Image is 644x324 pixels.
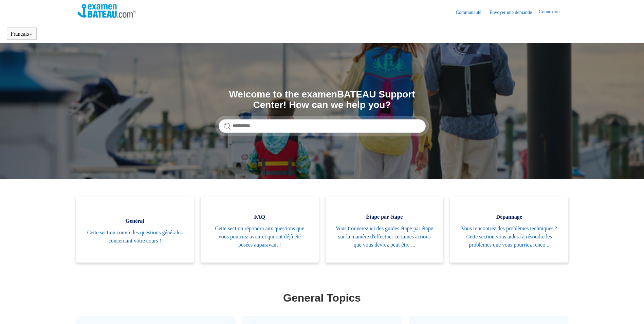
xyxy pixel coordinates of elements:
[78,4,136,18] img: Page d’accueil du Centre d’aide Examen Bateau
[201,196,319,263] a: FAQ Cette section répondra aux questions que vous pourriez avoir et qui ont déjà été posées aupar...
[490,9,539,16] a: Envoyer une demande
[336,224,434,249] span: Vous trouverez ici des guides étape par étape sur la manière d'effectuer certaines actions que vo...
[86,217,184,225] span: Général
[460,213,558,221] span: Dépannage
[76,196,194,263] a: Général Cette section couvre les questions générales concernant votre cours !
[86,229,184,245] span: Cette section couvre les questions générales concernant votre cours !
[326,196,444,263] a: Étape par étape Vous trouverez ici des guides étape par étape sur la manière d'effectuer certaine...
[11,31,33,37] button: Français
[219,119,426,133] input: Rechercher
[219,89,426,110] h1: Welcome to the examenBATEAU Support Center! How can we help you?
[460,224,558,249] span: Vous rencontrez des problèmes techniques ? Cette section vous aidera à résoudre les problèmes que...
[78,290,567,306] h1: General Topics
[456,9,488,16] a: Communauté
[450,196,568,263] a: Dépannage Vous rencontrez des problèmes techniques ? Cette section vous aidera à résoudre les pro...
[211,224,309,249] span: Cette section répondra aux questions que vous pourriez avoir et qui ont déjà été posées auparavant !
[539,8,566,16] a: Connexion
[211,213,309,221] span: FAQ
[336,213,434,221] span: Étape par étape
